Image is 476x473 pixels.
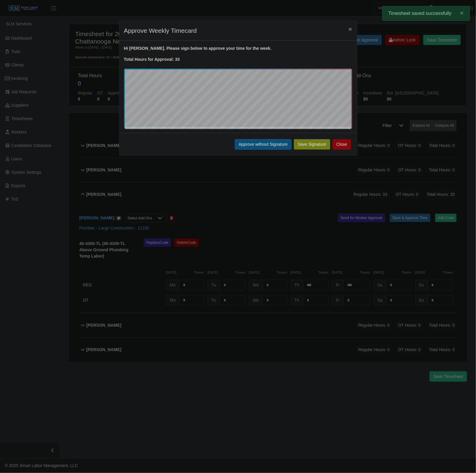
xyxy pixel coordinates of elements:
button: Close [344,21,357,37]
button: Approve without Signature [235,139,292,150]
strong: Hi [PERSON_NAME]. Please sign below to approve your time for the week. [124,46,272,51]
div: Timesheet saved successfully [382,6,470,21]
h4: Approve Weekly Timecard [124,26,197,35]
strong: Total Hours for Approval: 33 [124,57,180,62]
button: Save Signature [294,139,330,150]
button: Close [333,139,351,150]
span: × [348,26,352,32]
